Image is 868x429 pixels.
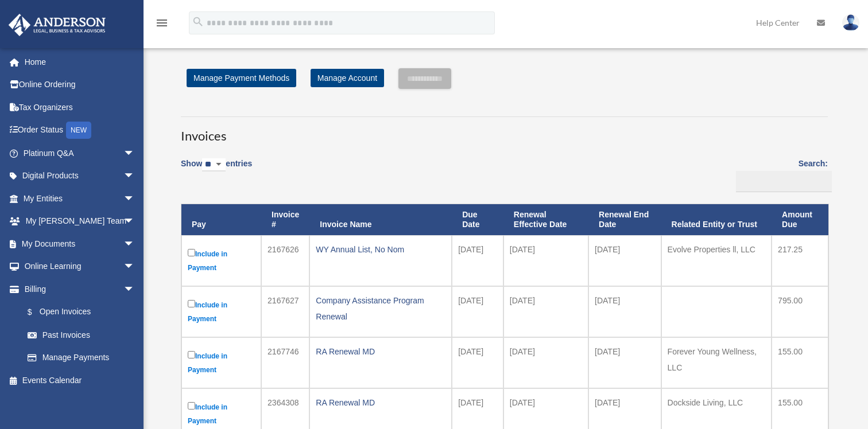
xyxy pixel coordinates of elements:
[181,204,261,235] th: Pay: activate to sort column descending
[16,323,146,346] a: Past Invoices
[309,204,452,235] th: Invoice Name: activate to sort column ascending
[588,337,661,388] td: [DATE]
[661,235,772,286] td: Evolve Properties ll, LLC
[123,232,146,256] span: arrow_drop_down
[123,210,146,233] span: arrow_drop_down
[188,402,195,409] input: Include in Payment
[187,69,296,87] a: Manage Payment Methods
[452,204,503,235] th: Due Date: activate to sort column ascending
[123,187,146,210] span: arrow_drop_down
[8,210,152,233] a: My [PERSON_NAME] Teamarrow_drop_down
[8,96,152,119] a: Tax Organizers
[316,292,445,325] div: Company Assistance Program Renewal
[503,337,588,388] td: [DATE]
[16,301,141,324] a: $Open Invoices
[772,286,828,337] td: 795.00
[188,247,255,275] label: Include in Payment
[8,232,152,255] a: My Documentsarrow_drop_down
[8,119,152,142] a: Order StatusNEW
[181,116,828,145] h3: Invoices
[736,171,832,193] input: Search:
[772,337,828,388] td: 155.00
[188,298,255,326] label: Include in Payment
[181,157,252,183] label: Show entries
[123,165,146,188] span: arrow_drop_down
[192,15,204,28] i: search
[8,255,152,278] a: Online Learningarrow_drop_down
[261,337,309,388] td: 2167746
[202,158,226,171] select: Showentries
[16,346,146,369] a: Manage Payments
[503,286,588,337] td: [DATE]
[5,14,109,36] img: Anderson Advisors Platinum Portal
[661,204,772,235] th: Related Entity or Trust: activate to sort column ascending
[8,369,152,392] a: Events Calendar
[588,204,661,235] th: Renewal End Date: activate to sort column ascending
[588,286,661,337] td: [DATE]
[8,278,146,301] a: Billingarrow_drop_down
[66,122,91,139] div: NEW
[311,69,384,87] a: Manage Account
[732,157,828,192] label: Search:
[34,305,40,319] span: $
[503,235,588,286] td: [DATE]
[8,165,152,188] a: Digital Productsarrow_drop_down
[155,20,169,30] a: menu
[188,349,255,377] label: Include in Payment
[123,142,146,165] span: arrow_drop_down
[188,249,195,256] input: Include in Payment
[261,235,309,286] td: 2167626
[188,300,195,307] input: Include in Payment
[503,204,588,235] th: Renewal Effective Date: activate to sort column ascending
[8,73,152,96] a: Online Ordering
[452,286,503,337] td: [DATE]
[8,187,152,210] a: My Entitiesarrow_drop_down
[155,16,169,30] i: menu
[842,14,859,31] img: User Pic
[772,235,828,286] td: 217.25
[588,235,661,286] td: [DATE]
[316,395,445,411] div: RA Renewal MD
[261,204,309,235] th: Invoice #: activate to sort column ascending
[188,351,195,358] input: Include in Payment
[123,278,146,301] span: arrow_drop_down
[772,204,828,235] th: Amount Due: activate to sort column ascending
[188,400,255,428] label: Include in Payment
[261,286,309,337] td: 2167627
[316,344,445,360] div: RA Renewal MD
[661,337,772,388] td: Forever Young Wellness, LLC
[8,50,152,73] a: Home
[452,235,503,286] td: [DATE]
[452,337,503,388] td: [DATE]
[316,241,445,258] div: WY Annual List, No Nom
[123,255,146,279] span: arrow_drop_down
[8,142,152,165] a: Platinum Q&Aarrow_drop_down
